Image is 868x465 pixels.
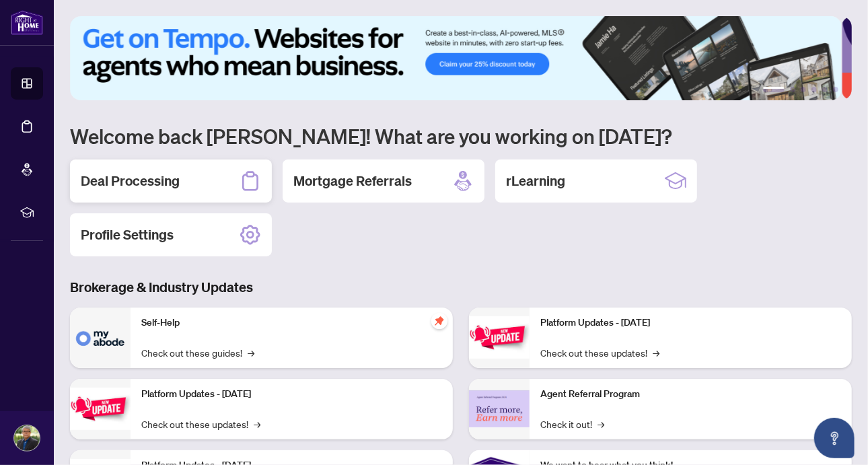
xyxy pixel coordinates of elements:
button: Open asap [814,418,855,458]
button: 1 [763,87,785,92]
span: → [598,417,604,431]
p: Agent Referral Program [540,387,841,402]
h3: Brokerage & Industry Updates [70,278,852,297]
img: Agent Referral Program [469,390,530,427]
span: → [254,417,260,431]
span: pushpin [431,313,447,329]
img: Self-Help [70,308,131,368]
img: Platform Updates - June 23, 2025 [469,316,530,359]
button: 4 [811,87,817,92]
p: Self-Help [141,316,442,330]
span: → [248,345,254,360]
p: Platform Updates - [DATE] [141,387,442,402]
h2: Profile Settings [81,225,174,244]
img: Profile Icon [14,425,40,451]
button: 5 [822,87,828,92]
a: Check out these updates!→ [540,345,659,360]
img: Platform Updates - September 16, 2025 [70,388,131,430]
button: 6 [833,87,838,92]
span: → [653,345,659,360]
button: 2 [790,87,795,92]
a: Check out these updates!→ [141,417,260,431]
h2: Mortgage Referrals [293,172,412,190]
img: logo [11,10,43,35]
p: Platform Updates - [DATE] [540,316,841,330]
h2: Deal Processing [81,172,180,190]
h1: Welcome back [PERSON_NAME]! What are you working on [DATE]? [70,123,852,149]
a: Check it out!→ [540,417,604,431]
a: Check out these guides!→ [141,345,254,360]
h2: rLearning [506,172,565,190]
img: Slide 0 [70,16,842,100]
button: 3 [801,87,806,92]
